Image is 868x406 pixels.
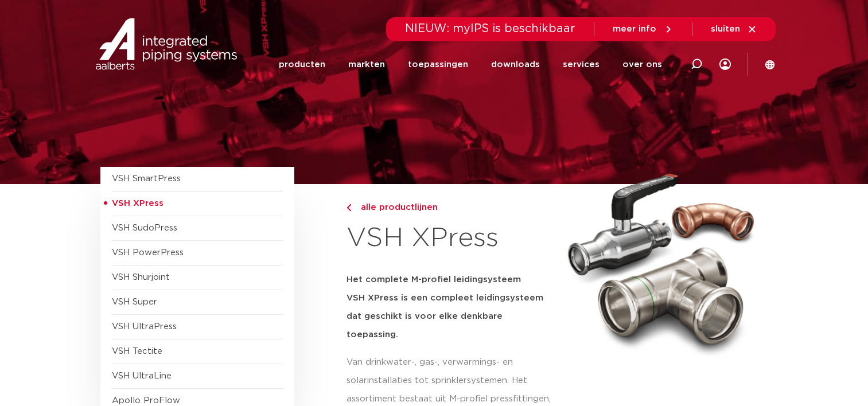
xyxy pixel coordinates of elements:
[711,24,757,34] a: sluiten
[112,322,177,331] a: VSH UltraPress
[354,203,438,212] span: alle productlijnen
[613,25,656,33] span: meer info
[279,42,325,87] a: producten
[112,396,180,405] a: Apollo ProFlow
[279,42,662,87] nav: Menu
[613,24,674,34] a: meer info
[347,220,554,257] h1: VSH XPress
[405,23,575,34] span: NIEUW: myIPS is beschikbaar
[348,42,385,87] a: markten
[347,201,554,214] a: alle productlijnen
[719,52,731,77] div: my IPS
[347,204,351,212] img: chevron-right.svg
[408,42,468,87] a: toepassingen
[622,42,662,87] a: over ons
[491,42,540,87] a: downloads
[112,174,181,183] a: VSH SmartPress
[112,347,162,356] a: VSH Tectite
[112,298,157,306] a: VSH Super
[347,271,554,344] h5: Het complete M-profiel leidingsysteem VSH XPress is een compleet leidingsysteem dat geschikt is v...
[563,42,600,87] a: services
[112,273,170,282] a: VSH Shurjoint
[711,25,740,33] span: sluiten
[112,248,184,257] a: VSH PowerPress
[112,372,172,380] a: VSH UltraLine
[112,224,177,232] a: VSH SudoPress
[112,199,164,208] span: VSH XPress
